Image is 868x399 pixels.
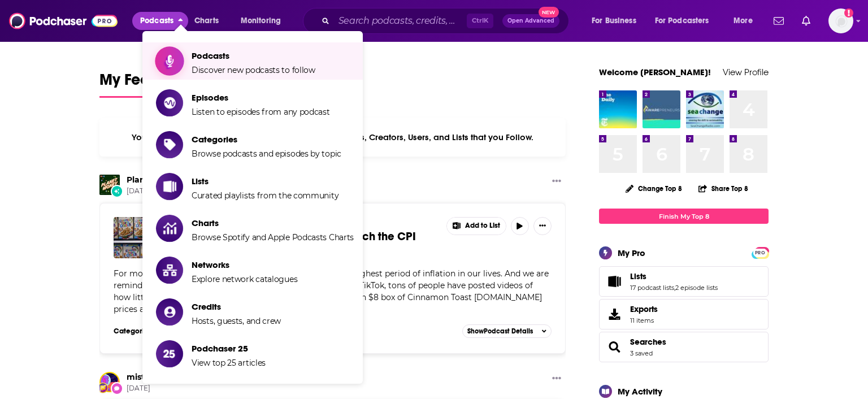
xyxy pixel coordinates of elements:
img: Planet Money [99,175,120,195]
button: Share Top 8 [698,177,749,199]
button: Show More Button [548,372,566,386]
div: Search podcasts, credits, & more... [314,8,580,34]
button: Change Top 8 [619,181,689,196]
span: Charts [194,13,219,29]
h3: Categories [114,327,164,336]
span: More [734,13,753,29]
img: mistakesweremade [101,373,119,391]
span: Exports [630,304,658,314]
span: For Business [592,13,636,29]
img: Sea Change Radio [686,90,724,128]
button: open menu [648,12,726,30]
span: Explore network catalogues [192,274,297,284]
span: Discover new podcasts to follow [192,65,315,75]
a: 3 saved [630,349,653,357]
button: Show More Button [548,175,566,189]
div: New Episode [111,185,123,197]
button: Show profile menu [828,8,853,33]
button: ShowPodcast Details [462,324,552,338]
div: My Activity [618,386,662,397]
button: open menu [233,12,296,30]
span: Exports [603,306,626,322]
button: Show More Button [447,218,506,235]
a: My Feed [99,70,159,98]
a: Welcome [PERSON_NAME]! [599,67,711,77]
span: Hosts, guests, and crew [192,316,281,326]
span: Podcasts [192,50,315,61]
span: Logged in as StraussPodchaser [828,8,853,33]
a: Show notifications dropdown [769,11,788,31]
span: For Podcasters [655,13,709,29]
span: Curated playlists from the community [192,190,338,201]
button: Show More Button [533,217,552,235]
img: When our inflation infeelings don’t match the CPI [114,217,155,258]
a: Exports [599,299,769,329]
div: an episode [127,372,289,383]
button: open menu [726,12,767,30]
span: [DATE] [127,384,289,393]
span: Lists [630,271,646,281]
h3: released a new episode [127,175,275,185]
img: User Badge Icon [97,382,108,393]
span: Lists [599,266,769,297]
span: 11 items [630,316,658,324]
a: Planet Money [127,175,184,185]
span: Credits [192,301,281,312]
span: Searches [599,332,769,362]
span: PRO [753,249,767,257]
span: Monitoring [241,13,281,29]
input: Search podcasts, credits, & more... [334,12,467,30]
a: Charts [187,12,225,30]
a: Lists [630,271,718,281]
a: Lists [603,274,626,289]
button: close menu [132,12,188,30]
a: 2 episode lists [675,284,718,292]
span: View top 25 articles [192,358,266,368]
img: Podchaser - Follow, Share and Rate Podcasts [9,10,118,32]
a: Show notifications dropdown [797,11,815,31]
span: My Feed [99,70,159,96]
a: 17 podcast lists [630,284,674,292]
span: Ctrl K [467,14,493,28]
span: Episodes [192,92,330,103]
a: PRO [753,248,767,257]
span: Lists [192,176,338,187]
span: For most [DEMOGRAPHIC_DATA], we just lived through the highest period of inflation in our lives. ... [114,268,549,314]
div: New Review [111,382,123,394]
a: View Profile [723,67,769,77]
span: Podchaser 25 [192,343,266,354]
img: The Daily [599,90,637,128]
span: Open Advanced [507,18,554,24]
span: Add to List [465,222,500,230]
a: Searches [630,337,666,347]
span: Networks [192,259,297,270]
div: Your personalized Feed is curated based on the Podcasts, Creators, Users, and Lists that you Follow. [99,118,566,157]
svg: Add a profile image [844,8,853,18]
span: , [674,284,675,292]
a: Finish My Top 8 [599,209,769,224]
span: Podcasts [140,13,173,29]
button: open menu [584,12,650,30]
span: Charts [192,218,354,228]
button: Open AdvancedNew [502,14,559,28]
span: Browse podcasts and episodes by topic [192,149,341,159]
span: Show Podcast Details [467,327,533,335]
img: Awarepreneurs [643,90,680,128]
span: New [539,7,559,18]
span: Listen to episodes from any podcast [192,107,330,117]
span: [DATE] [127,187,275,196]
a: mistakesweremade [127,372,209,382]
div: My Pro [618,248,645,258]
span: Categories [192,134,341,145]
a: Searches [603,339,626,355]
span: Browse Spotify and Apple Podcasts Charts [192,232,354,242]
img: User Profile [828,8,853,33]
